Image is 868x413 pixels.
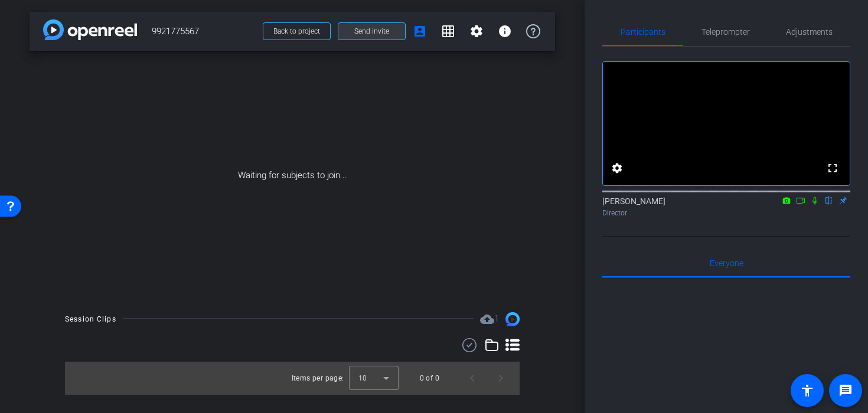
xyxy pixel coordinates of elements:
[480,312,494,326] mat-icon: cloud_upload
[610,161,624,175] mat-icon: settings
[822,195,836,205] mat-icon: flip
[152,19,256,43] span: 9921775567
[480,312,499,326] span: Destinations for your clips
[825,161,840,175] mat-icon: fullscreen
[354,27,389,36] span: Send invite
[701,28,750,36] span: Teleprompter
[458,364,487,392] button: Previous page
[838,383,853,398] mat-icon: message
[420,372,439,384] div: 0 of 0
[413,24,427,38] mat-icon: account_box
[621,28,665,36] span: Participants
[441,24,455,38] mat-icon: grid_on
[505,312,520,326] img: Session clips
[602,208,850,218] div: Director
[710,259,743,267] span: Everyone
[786,28,833,36] span: Adjustments
[43,19,137,40] img: app-logo
[498,24,512,38] mat-icon: info
[469,24,484,38] mat-icon: settings
[30,51,555,300] div: Waiting for subjects to join...
[273,27,320,35] span: Back to project
[338,22,406,40] button: Send invite
[494,313,499,324] span: 1
[292,372,344,384] div: Items per page:
[65,313,116,325] div: Session Clips
[487,364,515,392] button: Next page
[263,22,331,40] button: Back to project
[800,383,814,398] mat-icon: accessibility
[602,195,850,218] div: [PERSON_NAME]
